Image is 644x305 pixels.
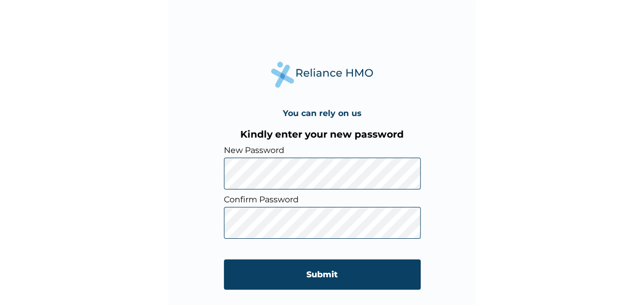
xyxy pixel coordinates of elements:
[283,108,362,118] h4: You can rely on us
[224,259,421,290] input: Submit
[224,195,421,204] label: Confirm Password
[271,62,373,88] img: Reliance Health's Logo
[224,128,421,140] h3: Kindly enter your new password
[224,145,421,155] label: New Password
